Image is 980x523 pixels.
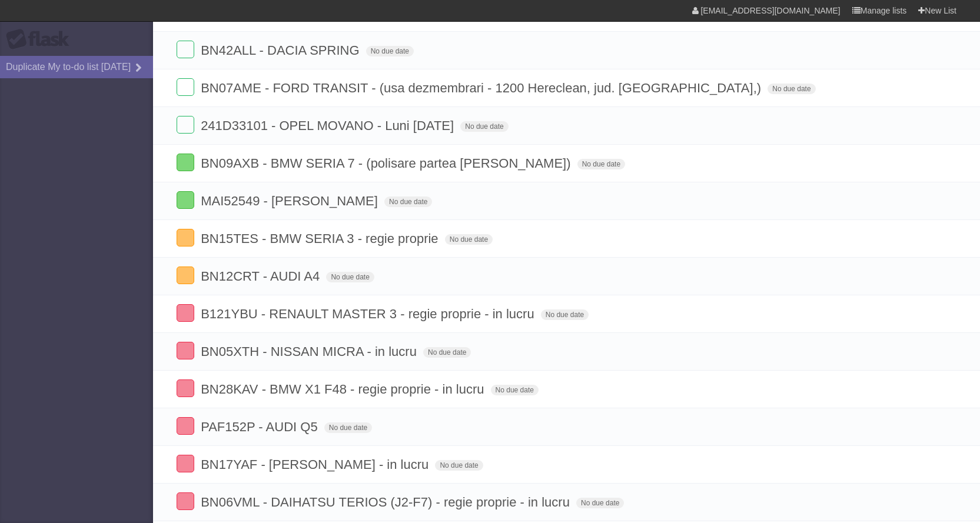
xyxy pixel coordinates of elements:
[366,46,414,56] span: No due date
[768,84,815,94] span: No due date
[177,417,194,435] label: Done
[201,307,537,321] span: B121YBU - RENAULT MASTER 3 - regie proprie - in lucru
[177,78,194,96] label: Done
[324,422,372,433] span: No due date
[435,460,483,471] span: No due date
[177,41,194,58] label: Done
[577,159,625,169] span: No due date
[201,231,441,246] span: BN15TES - BMW SERIA 3 - regie proprie
[201,118,457,133] span: 241D33101 - OPEL MOVANO - Luni [DATE]
[177,191,194,209] label: Done
[326,272,374,282] span: No due date
[541,309,589,320] span: No due date
[201,457,431,472] span: BN17YAF - [PERSON_NAME] - in lucru
[423,347,471,358] span: No due date
[177,492,194,510] label: Done
[177,229,194,246] label: Done
[177,379,194,397] label: Done
[460,121,508,132] span: No due date
[576,498,624,508] span: No due date
[177,342,194,359] label: Done
[177,267,194,284] label: Done
[201,382,487,397] span: BN28KAV - BMW X1 F48 - regie proprie - in lucru
[201,194,381,208] span: MAI52549 - [PERSON_NAME]
[177,116,194,134] label: Done
[491,385,539,395] span: No due date
[201,81,764,95] span: BN07AME - FORD TRANSIT - (usa dezmembrari - 1200 Hereclean, jud. [GEOGRAPHIC_DATA],)
[445,234,493,245] span: No due date
[201,495,573,509] span: BN06VML - DAIHATSU TERIOS (J2-F7) - regie proprie - in lucru
[177,154,194,171] label: Done
[201,419,321,434] span: PAF152P - AUDI Q5
[201,156,573,171] span: BN09AXB - BMW SERIA 7 - (polisare partea [PERSON_NAME])
[177,304,194,322] label: Done
[201,43,362,58] span: BN42ALL - DACIA SPRING
[201,344,420,359] span: BN05XTH - NISSAN MICRA - in lucru
[177,455,194,472] label: Done
[6,29,77,50] div: Flask
[201,269,323,284] span: BN12CRT - AUDI A4
[384,196,432,207] span: No due date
